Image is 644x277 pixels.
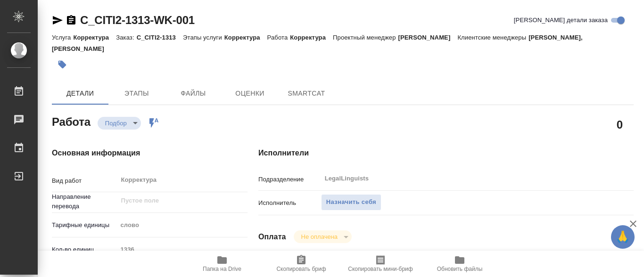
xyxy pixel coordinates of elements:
[116,34,136,41] p: Заказ:
[117,243,248,256] input: Пустое поле
[258,198,321,208] p: Исполнитель
[457,34,528,41] p: Клиентские менеджеры
[66,15,77,26] button: Скопировать ссылку
[227,88,272,99] span: Оценки
[398,34,458,41] p: [PERSON_NAME]
[183,34,224,41] p: Этапы услуги
[52,147,221,159] h4: Основная информация
[58,88,103,99] span: Детали
[258,231,286,243] h4: Оплата
[321,194,381,211] button: Назначить себя
[137,34,183,41] p: C_CITI2-1313
[341,251,420,277] button: Скопировать мини-бриф
[224,34,267,41] p: Корректура
[52,220,117,230] p: Тарифные единицы
[98,117,141,130] div: Подбор
[80,14,195,26] a: C_CITI2-1313-WK-001
[258,147,634,159] h4: Исполнители
[294,230,352,243] div: Подбор
[52,192,117,211] p: Направление перевода
[102,119,130,127] button: Подбор
[276,266,326,272] span: Скопировать бриф
[290,34,333,41] p: Корректура
[262,251,341,277] button: Скопировать бриф
[420,251,499,277] button: Обновить файлы
[326,197,376,208] span: Назначить себя
[52,34,73,41] p: Услуга
[258,175,321,184] p: Подразделение
[52,245,117,254] p: Кол-во единиц
[120,195,225,206] input: Пустое поле
[52,176,117,186] p: Вид работ
[437,266,483,272] span: Обновить файлы
[203,266,241,272] span: Папка на Drive
[117,217,248,233] div: слово
[615,227,631,247] span: 🙏
[114,88,159,99] span: Этапы
[52,113,91,130] h2: Работа
[171,88,216,99] span: Файлы
[298,233,340,241] button: Не оплачена
[348,266,413,272] span: Скопировать мини-бриф
[73,34,116,41] p: Корректура
[617,116,623,132] h2: 0
[182,251,262,277] button: Папка на Drive
[514,16,608,25] span: [PERSON_NAME] детали заказа
[284,88,329,99] span: SmartCat
[267,34,290,41] p: Работа
[52,54,73,75] button: Добавить тэг
[611,225,635,249] button: 🙏
[333,34,398,41] p: Проектный менеджер
[52,15,63,26] button: Скопировать ссылку для ЯМессенджера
